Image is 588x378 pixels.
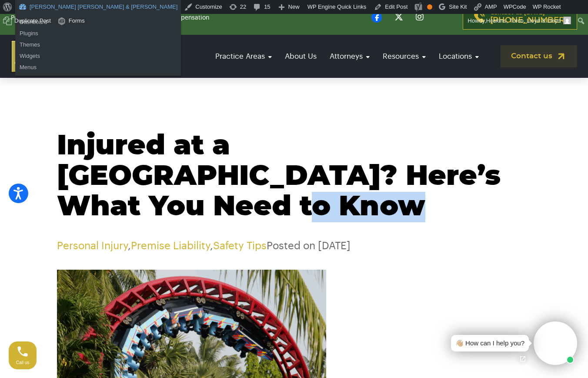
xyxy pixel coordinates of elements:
[463,5,577,30] a: Contact us [DATE][PHONE_NUMBER]
[69,14,85,28] span: Forms
[11,40,124,73] img: logo
[15,28,181,39] a: Plugins
[15,50,181,62] a: Widgets
[501,45,577,67] a: Contact us
[16,360,30,365] span: Call us
[14,14,51,28] span: Duplicate Post
[325,44,374,69] a: Attorneys
[434,44,483,69] a: Locations
[131,241,210,251] a: Premise Liability
[211,44,276,69] a: Practice Areas
[15,37,181,76] ul: Hoskins Turco Lloyd & Lloyd
[486,17,561,24] span: Hoskins, Turco, Lloyd & Lloyd
[15,39,181,50] a: Themes
[57,241,128,251] a: Personal Injury
[464,14,575,28] a: Howdy,
[449,3,467,10] span: Site Kit
[15,14,181,42] ul: Hoskins Turco Lloyd & Lloyd
[281,44,321,69] a: About Us
[378,44,430,69] a: Resources
[15,62,181,73] a: Menus
[15,17,181,28] a: Dashboard
[427,4,432,10] div: OK
[57,131,531,222] h1: Injured at a [GEOGRAPHIC_DATA]? Here’s What You Need to Know
[57,240,531,252] p: , , Posted on [DATE]
[455,338,525,348] div: 👋🏼 How can I help you?
[514,350,532,368] a: Open chat
[213,241,267,251] a: Safety Tips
